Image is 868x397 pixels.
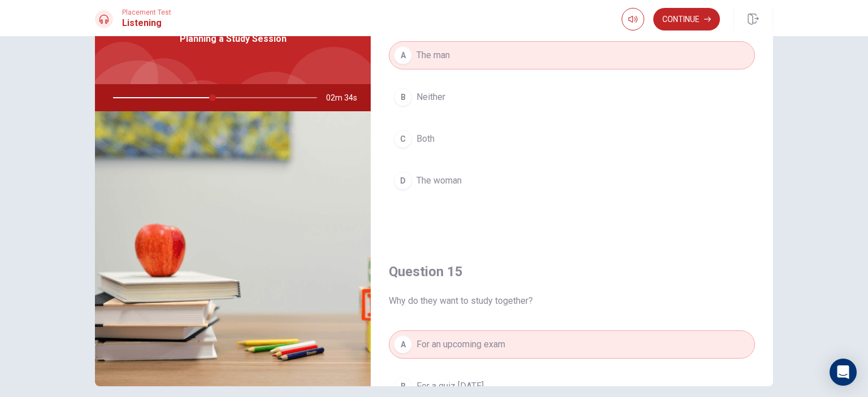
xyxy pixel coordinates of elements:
[394,88,412,106] div: B
[394,172,412,190] div: D
[416,90,445,104] span: Neither
[416,132,435,146] span: Both
[389,167,755,195] button: DThe woman
[389,294,755,308] span: Why do they want to study together?
[122,16,171,30] h1: Listening
[653,8,720,30] button: Continue
[416,338,505,351] span: For an upcoming exam
[416,379,484,393] span: For a quiz [DATE]
[122,8,171,16] span: Placement Test
[389,263,755,281] h4: Question 15
[416,174,462,187] span: The woman
[394,46,412,64] div: A
[394,335,412,354] div: A
[416,49,450,62] span: The man
[95,111,371,386] img: Planning a Study Session
[326,84,366,111] span: 02m 34s
[180,32,287,46] span: Planning a Study Session
[389,125,755,153] button: CBoth
[389,83,755,111] button: BNeither
[389,330,755,359] button: AFor an upcoming exam
[394,377,412,395] div: B
[389,41,755,69] button: AThe man
[830,359,857,386] div: Open Intercom Messenger
[394,130,412,148] div: C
